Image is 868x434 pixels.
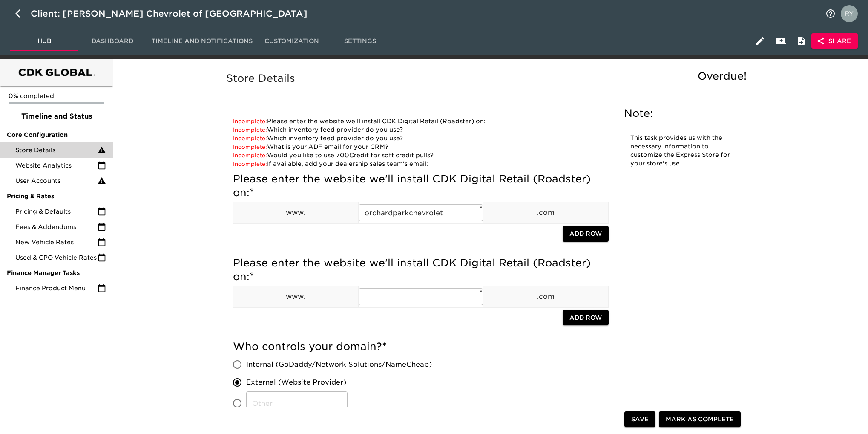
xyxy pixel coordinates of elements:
[15,238,98,246] span: New Vehicle Rates
[15,146,98,154] span: Store Details
[226,72,751,85] h5: Store Details
[750,31,770,51] button: Edit Hub
[331,36,389,46] span: Settings
[15,207,98,216] span: Pricing & Defaults
[15,284,98,292] span: Finance Product Menu
[233,340,609,353] h5: Who controls your domain?
[483,292,608,302] p: .com
[233,135,267,142] span: Incomplete:
[233,256,609,284] h5: Please enter the website we'll install CDK Digital Retail (Roadster) on:
[820,3,841,24] button: notifications
[563,310,609,326] button: Add Row
[7,269,106,277] span: Finance Manager Tasks
[233,118,486,124] a: Please enter the website we'll install CDK Digital Retail (Roadster) on:
[233,144,267,150] span: Incomplete:
[624,412,655,428] button: Save
[770,31,791,51] button: Client View
[233,126,403,133] a: Which inventory feed provider do you use?
[233,143,388,150] a: What is your ADF email for your CRM?
[569,229,602,239] span: Add Row
[246,377,346,388] span: External (Website Provider)
[15,161,98,170] span: Website Analytics
[698,70,747,82] span: Overdue!
[263,36,321,46] span: Customization
[246,391,348,415] input: Other
[791,31,811,51] button: Internal Notes and Comments
[569,312,602,323] span: Add Row
[233,172,609,200] h5: Please enter the website we'll install CDK Digital Retail (Roadster) on:
[811,33,858,49] button: Share
[233,161,267,167] span: Incomplete:
[563,226,609,242] button: Add Row
[15,176,98,185] span: User Accounts
[659,412,741,428] button: Mark as Complete
[9,92,104,100] p: 0% completed
[7,130,106,139] span: Core Configuration
[631,414,649,425] span: Save
[624,107,739,120] h5: Note:
[7,111,106,122] span: Timeline and Status
[233,152,267,159] span: Incomplete:
[83,36,141,46] span: Dashboard
[233,292,358,302] p: www.
[246,359,432,370] span: Internal (GoDaddy/Network Solutions/NameCheap)
[233,160,428,167] a: If available, add your dealership sales team's email:
[15,223,98,231] span: Fees & Addendums
[233,208,358,218] p: www.
[152,36,253,46] span: Timeline and Notifications
[841,5,858,22] img: Profile
[818,36,851,46] span: Share
[15,36,73,46] span: Hub
[15,253,98,262] span: Used & CPO Vehicle Rates
[7,192,106,200] span: Pricing & Rates
[233,118,267,124] span: Incomplete:
[233,135,403,142] a: Which inventory feed provider do you use?
[233,152,434,159] a: Would you like to use 700Credit for soft credit pulls?
[630,134,733,168] p: This task provides us with the necessary information to customize the Express Store for your stor...
[666,414,734,425] span: Mark as Complete
[31,7,319,20] div: Client: [PERSON_NAME] Chevrolet of [GEOGRAPHIC_DATA]
[233,127,267,133] span: Incomplete:
[483,208,608,218] p: .com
